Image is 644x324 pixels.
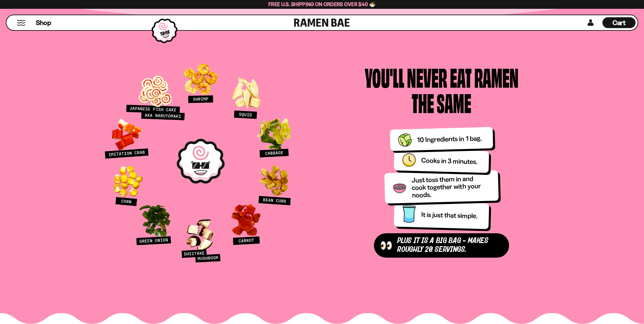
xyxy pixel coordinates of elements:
div: Never [407,64,447,90]
div: 10 Ingredients in 1 bag. [417,134,485,144]
span: Free U.S. Shipping on Orders over $40 🍜 [268,1,376,7]
div: Ramen [474,64,519,90]
div: Cooks in 3 minutes. [421,156,481,166]
div: Same [437,90,471,115]
a: Shop [36,17,51,28]
div: Plus It is a Big Bag - makes roughly 20 servings. [397,237,502,255]
span: Cart [613,19,626,27]
div: It is just that simple. [421,211,481,220]
a: Cart [602,15,636,30]
span: Shop [36,18,51,27]
div: You'll [365,64,404,90]
button: Mobile Menu Trigger [17,20,26,26]
div: the [412,90,434,115]
div: Eat [450,64,472,90]
div: Just toss them in and cook together with your noods. [411,174,491,199]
